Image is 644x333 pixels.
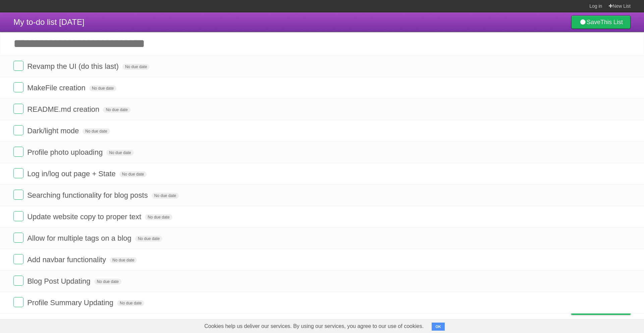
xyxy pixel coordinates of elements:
span: No due date [103,107,130,113]
label: Done [13,61,23,71]
span: Allow for multiple tags on a blog [27,234,133,242]
label: Done [13,211,23,221]
span: Revamp the UI (do this last) [27,62,120,70]
span: No due date [145,214,172,220]
span: No due date [152,193,179,199]
button: OK [432,323,445,331]
b: This List [600,19,623,26]
span: Update website copy to proper text [27,212,143,221]
span: No due date [83,128,110,134]
span: Cookies help us deliver our services. By using our services, you agree to our use of cookies. [198,320,430,333]
span: Add navbar functionality [27,255,108,264]
span: Searching functionality for blog posts [27,191,150,199]
span: No due date [119,171,147,177]
label: Done [13,190,23,200]
span: No due date [135,236,162,242]
label: Done [13,233,23,243]
span: No due date [94,279,121,285]
span: No due date [117,300,144,306]
span: README.md creation [27,105,101,113]
label: Done [13,276,23,286]
label: Done [13,82,23,92]
span: Profile photo uploading [27,148,104,156]
span: No due date [89,85,116,91]
span: No due date [106,150,133,156]
span: Buy me a coffee [585,303,627,315]
label: Done [13,297,23,307]
span: No due date [110,257,137,263]
label: Done [13,125,23,135]
label: Done [13,168,23,178]
span: Blog Post Updating [27,277,92,285]
a: SaveThis List [571,15,631,29]
span: No due date [122,64,150,70]
span: Profile Summary Updating [27,298,115,307]
span: MakeFile creation [27,84,87,92]
span: Log in/log out page + State [27,170,117,178]
label: Done [13,147,23,157]
label: Done [13,254,23,264]
span: Dark/light mode [27,127,80,135]
label: Done [13,104,23,114]
span: My to-do list [DATE] [13,17,85,27]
